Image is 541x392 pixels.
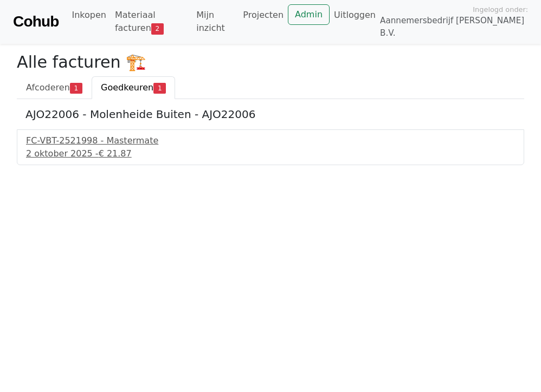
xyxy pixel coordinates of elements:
span: 2 [151,23,164,34]
a: Cohub [13,9,59,35]
span: € 21.87 [99,148,132,159]
h2: Alle facturen 🏗️ [17,53,524,72]
a: Goedkeuren1 [92,76,175,99]
div: FC-VBT-2521998 - Mastermate [26,134,515,147]
a: Afcoderen1 [17,76,92,99]
a: FC-VBT-2521998 - Mastermate2 oktober 2025 -€ 21.87 [26,134,515,160]
a: Uitloggen [330,4,380,26]
div: 2 oktober 2025 - [26,147,515,160]
span: Ingelogd onder: [473,4,528,15]
span: 1 [70,83,82,94]
a: Mijn inzicht [192,4,239,39]
a: Inkopen [67,4,110,26]
h5: AJO22006 - Molenheide Buiten - AJO22006 [25,108,516,121]
span: Goedkeuren [101,82,153,93]
span: 1 [153,83,166,94]
a: Projecten [239,4,288,26]
a: Admin [288,4,330,25]
a: Materiaal facturen2 [111,4,192,39]
span: Afcoderen [26,82,70,93]
span: Aannemersbedrijf [PERSON_NAME] B.V. [380,15,528,40]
